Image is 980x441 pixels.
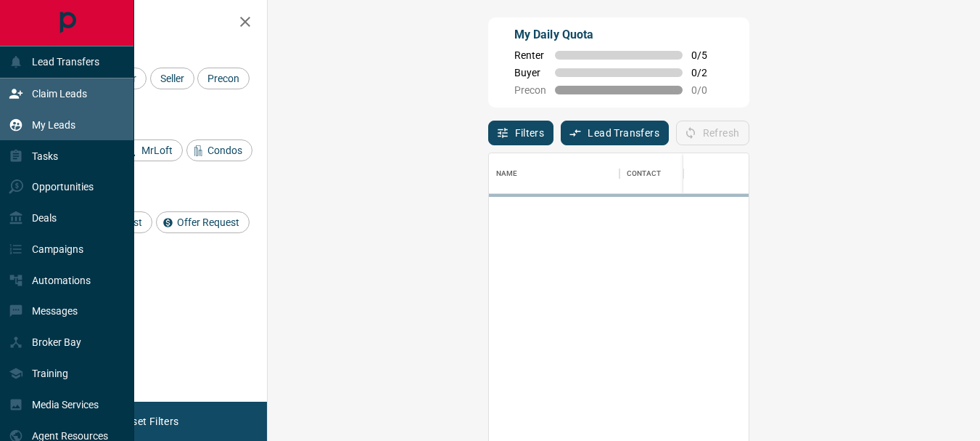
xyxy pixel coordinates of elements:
[120,139,183,161] div: MrLoft
[514,84,546,96] span: Precon
[136,145,178,156] span: MrLoft
[489,153,619,194] div: Name
[514,49,546,61] span: Renter
[197,68,250,89] div: Precon
[691,67,723,78] span: 0 / 2
[155,73,189,84] span: Seller
[172,217,244,228] span: Offer Request
[186,139,252,161] div: Condos
[110,409,188,434] button: Reset Filters
[514,26,723,44] p: My Daily Quota
[156,211,250,233] div: Offer Request
[619,153,736,194] div: Contact
[514,67,546,78] span: Buyer
[496,153,518,194] div: Name
[561,121,669,145] button: Lead Transfers
[691,49,723,61] span: 0 / 5
[150,68,194,89] div: Seller
[202,73,244,84] span: Precon
[202,145,247,156] span: Condos
[46,15,252,32] h2: Filters
[627,153,662,194] div: Contact
[691,84,723,96] span: 0 / 0
[488,121,554,145] button: Filters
